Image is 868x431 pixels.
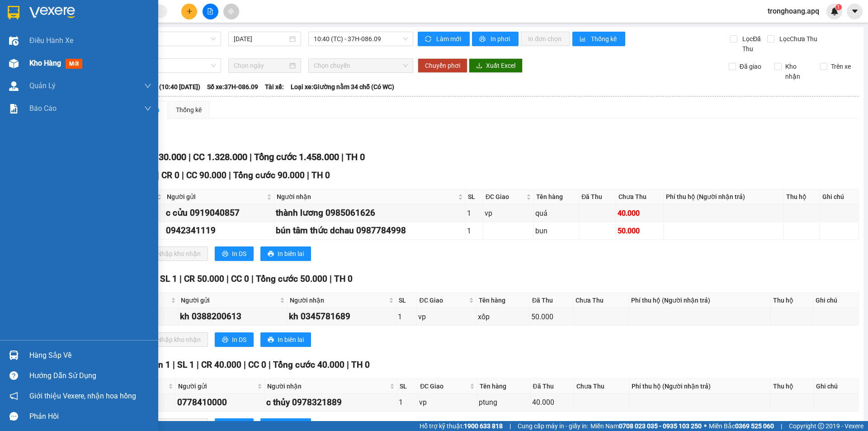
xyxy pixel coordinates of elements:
span: Chọn chuyến [314,59,408,72]
span: In DS [232,335,246,345]
button: printerIn biên lai [260,246,311,261]
span: CR 130.000 [140,152,186,162]
span: printer [222,336,228,344]
th: Ghi chú [814,379,859,394]
th: Ghi chú [813,293,858,308]
span: | [189,152,191,162]
span: | [229,170,231,180]
span: | [173,360,175,370]
span: Người nhận [290,295,387,305]
img: icon-new-feature [830,7,839,15]
span: Tổng cước 50.000 [256,274,327,284]
th: Thu hộ [771,293,813,308]
span: | [330,274,332,284]
div: c thủy 0978321889 [266,396,396,409]
span: printer [268,251,274,258]
th: Ghi chú [820,189,859,204]
input: 12/10/2025 [234,34,288,44]
strong: 1900 633 818 [464,422,503,430]
span: 1 [837,4,840,10]
span: copyright [818,423,824,429]
button: file-add [203,4,218,19]
span: Chuyến: (10:40 [DATE]) [134,82,200,92]
button: syncLàm mới [418,32,470,46]
span: caret-down [851,7,859,15]
span: CR 50.000 [184,274,224,284]
span: Người nhận [277,192,456,202]
span: down [144,82,151,90]
div: 0778410000 [177,396,263,409]
div: 1 [467,225,481,237]
span: In biên lai [278,249,304,259]
span: printer [268,336,274,344]
img: warehouse-icon [9,36,19,46]
span: In biên lai [278,421,304,431]
button: downloadXuất Excel [469,58,523,73]
span: printer [222,251,228,258]
span: Cung cấp máy in - giấy in: [518,421,588,431]
span: Kho nhận [782,62,813,81]
div: bun [535,225,577,237]
div: c cửu 0919040857 [166,206,273,220]
span: Miền Nam [590,421,702,431]
span: Thống kê [591,34,618,44]
button: bar-chartThống kê [572,32,625,46]
span: SL 1 [160,274,177,284]
span: SL 1 [177,360,194,370]
span: mới [66,59,82,69]
span: Làm mới [436,34,462,44]
img: warehouse-icon [9,350,19,360]
span: Giới thiệu Vexere, nhận hoa hồng [29,390,136,402]
img: warehouse-icon [9,59,19,68]
span: | [226,274,229,284]
th: SL [466,189,483,204]
button: caret-down [847,4,863,19]
th: Đã Thu [531,379,574,394]
span: Quản Lý [29,80,56,91]
th: Thu hộ [784,189,820,204]
strong: 0369 525 060 [735,422,774,430]
th: Phí thu hộ (Người nhận trả) [629,293,771,308]
div: 0942341119 [166,224,273,237]
img: warehouse-icon [9,81,19,91]
th: SL [396,293,417,308]
span: ⚪️ [704,424,707,428]
span: | [179,274,182,284]
div: 1 [467,208,481,219]
span: Tài xế: [265,82,284,92]
span: Tổng cước 90.000 [233,170,305,180]
th: Đã Thu [579,189,616,204]
span: | [157,170,159,180]
div: 1 [399,397,416,408]
span: | [781,421,782,431]
span: | [307,170,309,180]
span: In DS [232,249,246,259]
button: downloadNhập kho nhận [140,246,208,261]
span: Đơn 1 [146,360,170,370]
div: xốp [478,311,528,322]
button: downloadNhập kho nhận [140,332,208,347]
span: Người nhận [267,381,388,391]
div: quả [535,208,577,219]
button: aim [223,4,239,19]
div: kh 0388200613 [180,310,286,323]
span: | [347,360,349,370]
sup: 1 [835,4,842,10]
span: | [341,152,344,162]
span: plus [186,8,193,14]
div: bún tâm thức dchau 0987784998 [276,224,464,237]
button: printerIn DS [215,246,254,261]
span: Tổng cước 1.458.000 [254,152,339,162]
div: Phản hồi [29,410,151,423]
span: CC 0 [248,360,266,370]
div: 40.000 [532,397,572,408]
span: Người gửi [181,295,278,305]
span: ĐC Giao [419,295,467,305]
th: Tên hàng [477,379,531,394]
span: TH 0 [351,360,370,370]
th: Đã Thu [530,293,573,308]
span: CR 0 [161,170,179,180]
span: | [182,170,184,180]
span: | [244,360,246,370]
span: 10:40 (TC) - 37H-086.09 [314,32,408,46]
